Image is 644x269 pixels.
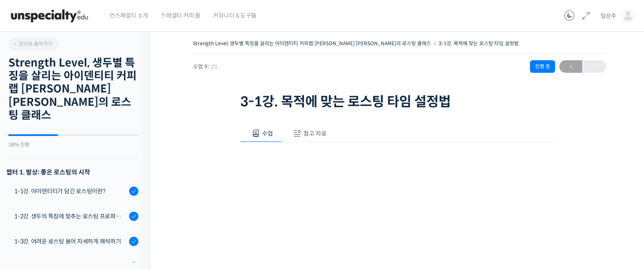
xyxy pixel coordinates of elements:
[14,237,127,246] div: 1-3강. 어려운 로스팅 용어 자세하게 해석하기
[8,38,59,50] a: 강의로 돌아가기
[6,167,138,178] h3: 챕터 1. 발상: 좋은 로스팅의 시작
[8,56,138,122] h2: Strength Level, 생두별 특징을 살리는 아이덴티티 커피랩 [PERSON_NAME] [PERSON_NAME]의 로스팅 클래스
[240,94,559,110] h1: 3-1강. 목적에 맞는 로스팅 타임 설정법
[559,60,582,73] a: ←이전
[14,187,127,196] div: 1-1강. 아이덴티티가 담긴 로스팅이란?
[193,40,431,46] a: Strength Level, 생두별 특징을 살리는 아이덴티티 커피랩 [PERSON_NAME] [PERSON_NAME]의 로스팅 클래스
[8,142,138,147] div: 38% 진행
[262,130,273,137] span: 수업
[193,64,218,69] span: 수업 9
[439,40,519,46] a: 3-1강. 목적에 맞는 로스팅 타임 설정법
[208,63,218,70] span: / 21
[600,12,616,20] span: 임성주
[14,212,127,221] div: 1-2강. 생두의 특징에 맞추는 로스팅 프로파일 'Stength Level'
[13,41,52,47] span: 강의로 돌아가기
[304,130,327,137] span: 참고 자료
[530,60,555,73] div: 진행 중
[559,61,582,72] span: ←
